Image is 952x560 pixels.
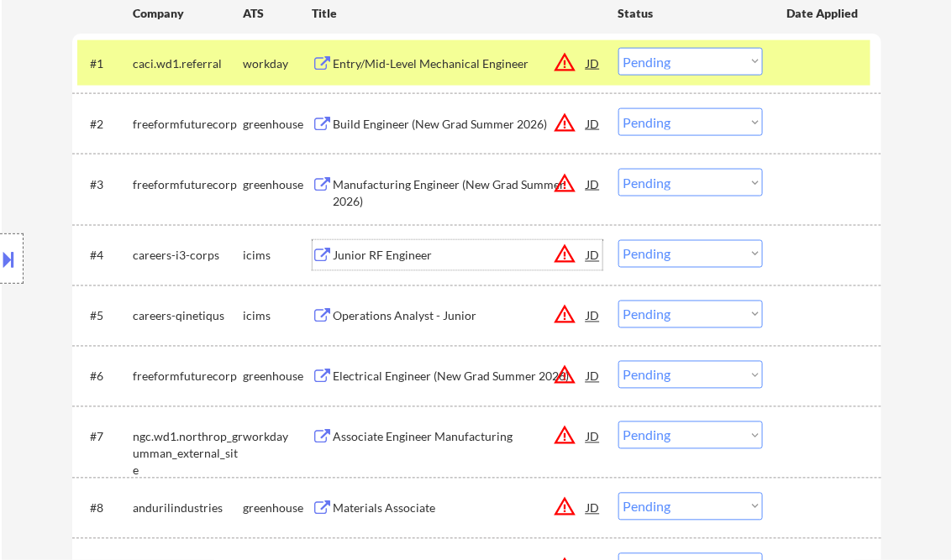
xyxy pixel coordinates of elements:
div: JD [586,301,602,331]
button: warning_amber [554,303,577,327]
div: workday [244,429,313,446]
div: Associate Engineer Manufacturing [334,429,587,446]
div: JD [586,169,602,199]
div: Company [134,5,244,22]
div: JD [586,421,602,452]
div: caci.wd1.referral [134,55,244,72]
button: warning_amber [554,243,577,266]
div: Operations Analyst - Junior [334,308,587,325]
div: #1 [91,55,120,72]
div: Manufacturing Engineer (New Grad Summer 2026) [334,176,587,209]
div: Title [313,5,602,22]
div: Build Engineer (New Grad Summer 2026) [334,116,587,133]
div: Entry/Mid-Level Mechanical Engineer [334,55,587,72]
button: warning_amber [554,50,577,74]
button: warning_amber [554,364,577,387]
div: andurilindustries [134,500,244,517]
div: Junior RF Engineer [334,248,587,264]
div: JD [586,361,602,391]
button: warning_amber [554,111,577,134]
div: Materials Associate [334,500,587,517]
button: warning_amber [554,171,577,195]
div: ATS [244,5,313,22]
div: workday [244,55,313,72]
div: greenhouse [244,500,313,517]
div: JD [586,108,602,139]
button: warning_amber [554,495,577,519]
div: JD [586,48,602,78]
div: #8 [91,500,120,517]
div: Date Applied [787,5,861,22]
div: JD [586,493,602,523]
div: JD [586,240,602,270]
div: #7 [91,429,120,446]
div: ngc.wd1.northrop_grumman_external_site [134,429,244,479]
div: Electrical Engineer (New Grad Summer 2026) [334,369,587,385]
button: warning_amber [554,424,577,447]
